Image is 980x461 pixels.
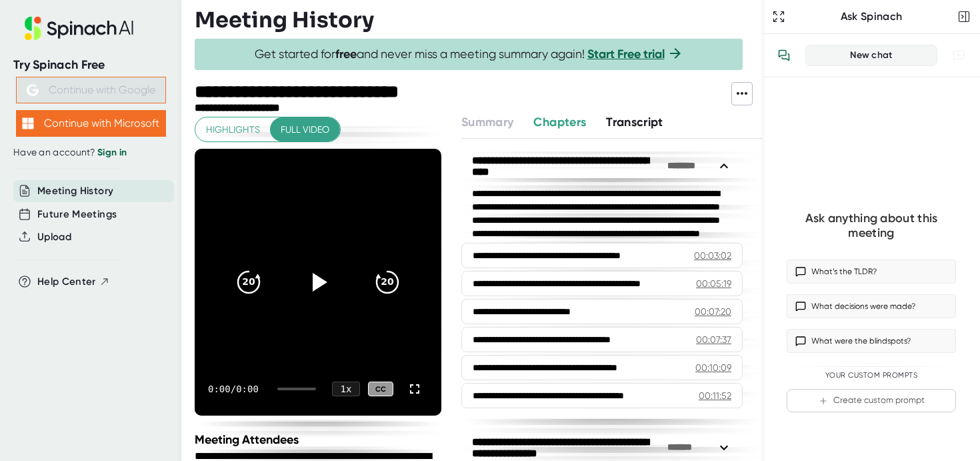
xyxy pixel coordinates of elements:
b: free [335,47,357,61]
div: Your Custom Prompts [787,371,956,380]
button: What were the blindspots? [787,329,956,353]
div: Ask anything about this meeting [787,211,956,241]
button: View conversation history [771,42,797,69]
button: Transcript [606,113,663,131]
button: Upload [37,229,71,245]
span: Help Center [37,274,96,290]
div: Meeting Attendees [195,432,445,447]
button: Create custom prompt [787,389,956,412]
div: 0:00 / 0:00 [208,384,261,394]
button: Expand to Ask Spinach page [769,7,788,26]
button: Continue with Microsoft [16,110,166,137]
button: Help Center [37,274,110,290]
button: What’s the TLDR? [787,260,956,284]
div: 00:03:02 [694,249,731,262]
h3: Meeting History [195,7,374,33]
button: What decisions were made? [787,294,956,318]
div: 00:10:09 [695,361,731,374]
button: Highlights [195,117,271,142]
div: New chat [814,49,929,61]
button: Meeting History [37,183,113,199]
div: CC [368,382,393,397]
button: Summary [461,113,513,131]
div: 00:07:37 [696,333,731,346]
span: Full video [281,121,329,138]
a: Sign in [97,147,127,158]
span: Summary [461,115,513,129]
span: Highlights [206,121,260,138]
div: Ask Spinach [788,10,955,23]
span: Get started for and never miss a meeting summary again! [255,47,683,62]
button: Close conversation sidebar [955,7,973,26]
button: Future Meetings [37,207,117,222]
button: Full video [270,117,340,142]
span: Chapters [533,115,586,129]
a: Start Free trial [587,47,665,61]
div: 1 x [332,382,360,396]
div: 00:05:19 [696,277,731,290]
button: Continue with Google [16,77,166,103]
button: Chapters [533,113,586,131]
img: Aehbyd4JwY73AAAAAElFTkSuQmCC [27,84,39,96]
div: 00:11:52 [699,389,731,402]
div: Try Spinach Free [13,57,168,73]
span: Transcript [606,115,663,129]
div: Have an account? [13,147,168,159]
div: 00:07:20 [695,305,731,318]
